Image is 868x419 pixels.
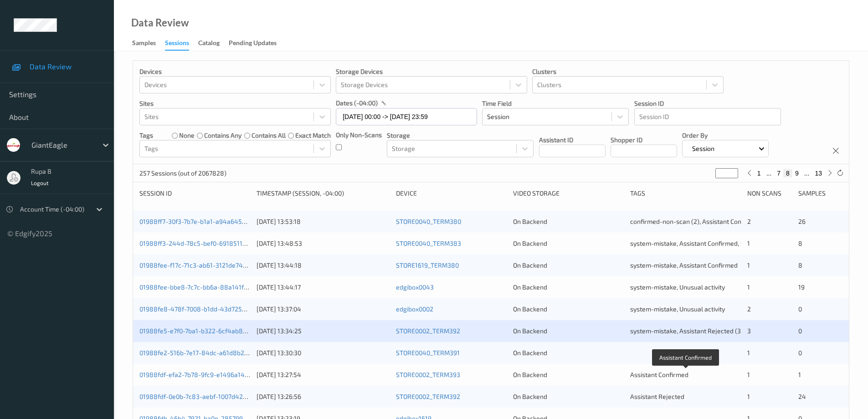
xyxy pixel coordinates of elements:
a: STORE0040_TERM391 [396,349,460,357]
div: [DATE] 13:26:56 [257,392,390,401]
a: 01988fdf-efa2-7b78-9fc9-e1496a14d81b [139,371,259,378]
span: 1 [747,283,750,291]
p: Session [689,144,718,153]
a: STORE0002_TERM392 [396,327,460,335]
a: edgibox0002 [396,305,433,313]
span: 0 [798,305,802,313]
div: On Backend [513,370,624,379]
div: Session ID [139,189,250,198]
span: 0 [798,349,802,357]
div: Data Review [131,18,189,27]
a: STORE0002_TERM393 [396,371,460,378]
a: 01988fe5-e7f0-7ba1-b322-6cf4ab8b791c [139,327,259,335]
button: 9 [792,169,801,177]
p: Shopper ID [611,135,677,145]
div: Catalog [198,38,220,50]
p: Session ID [634,99,781,108]
div: Samples [132,38,156,50]
a: 01988fdf-0e0b-7c83-aebf-1007d420c776 [139,393,260,400]
div: On Backend [513,326,624,336]
a: 01988ff7-30f3-7b7e-b1a1-a94a6459fff3 [139,217,256,225]
label: contains all [252,131,286,140]
div: [DATE] 13:30:30 [257,348,390,357]
a: Sessions [165,37,198,51]
span: 1 [747,371,750,378]
div: On Backend [513,283,624,292]
span: 0 [798,327,802,335]
span: 24 [798,393,806,400]
a: 01988fee-f17c-71c3-ab61-3121de74df0d [139,261,256,269]
button: 13 [812,169,825,177]
span: 1 [747,261,750,269]
div: Pending Updates [229,38,277,50]
button: ... [764,169,775,177]
div: [DATE] 13:44:17 [257,283,390,292]
div: Non Scans [747,189,791,198]
span: 26 [798,217,806,225]
div: [DATE] 13:53:18 [257,217,390,226]
div: On Backend [513,392,624,401]
div: On Backend [513,348,624,357]
p: Order By [682,131,769,140]
a: 01988fe8-478f-7008-b1dd-43d7253ef6d8 [139,305,263,313]
div: Device [396,189,507,198]
label: none [179,131,195,140]
span: confirmed-non-scan (2), Assistant Confirmed (2) [630,217,770,225]
span: 2 [747,217,751,225]
a: STORE0002_TERM392 [396,393,460,400]
button: 8 [783,169,792,177]
button: 7 [774,169,783,177]
a: STORE0040_TERM380 [396,217,461,225]
span: 2 [747,305,751,313]
div: [DATE] 13:44:18 [257,261,390,270]
a: STORE0040_TERM383 [396,239,461,247]
span: system-mistake, Assistant Confirmed [630,261,738,269]
div: Video Storage [513,189,624,198]
p: Storage [387,131,534,140]
p: Sites [139,99,331,108]
p: Devices [139,67,331,76]
div: On Backend [513,217,624,226]
span: 19 [798,283,805,291]
a: STORE1619_TERM380 [396,261,459,269]
button: ... [801,169,812,177]
p: 257 Sessions (out of 2067828) [139,169,226,178]
span: 1 [747,239,750,247]
span: 1 [747,393,750,400]
span: system-mistake, Assistant Rejected (3), Unusual activity [630,327,791,335]
p: Only Non-Scans [336,130,382,140]
a: 01988ff3-244d-78c5-bef0-691851141fcc [139,239,258,247]
button: 1 [755,169,764,177]
div: Sessions [165,38,189,51]
div: On Backend [513,305,624,314]
span: Assistant Rejected [630,393,684,400]
div: [DATE] 13:48:53 [257,239,390,248]
a: 01988fee-bbe8-7c7c-bb6a-88a141f9a86d [139,283,262,291]
div: Samples [798,189,842,198]
a: edgibox0043 [396,283,434,291]
a: Catalog [198,37,229,50]
p: Assistant ID [539,135,606,145]
div: Tags [630,189,741,198]
span: 8 [798,261,802,269]
div: On Backend [513,239,624,248]
p: Tags [139,131,153,140]
span: system-mistake, Assistant Confirmed, failed to recover, Unusual activity [630,239,836,247]
div: On Backend [513,261,624,270]
a: Samples [132,37,165,50]
p: Clusters [532,67,724,76]
span: Assistant Confirmed [630,371,688,378]
div: Timestamp (Session, -04:00) [257,189,390,198]
p: Storage Devices [336,67,527,76]
div: [DATE] 13:34:25 [257,326,390,336]
div: [DATE] 13:37:04 [257,305,390,314]
p: Time Field [482,99,629,108]
p: dates (-04:00) [336,98,378,108]
a: Pending Updates [229,37,286,50]
span: 1 [747,349,750,357]
label: contains any [204,131,241,140]
div: [DATE] 13:27:54 [257,370,390,379]
span: 1 [798,371,801,378]
span: system-mistake, Unusual activity [630,305,725,313]
label: exact match [295,131,331,140]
